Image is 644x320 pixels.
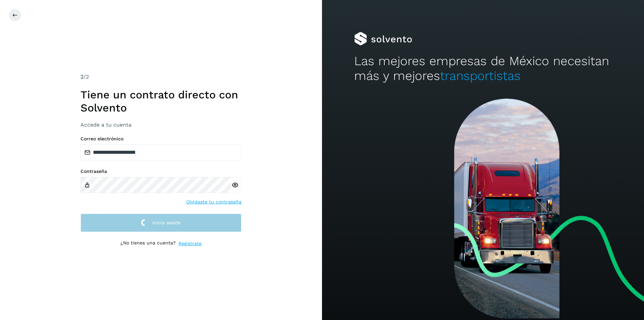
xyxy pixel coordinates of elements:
label: Contraseña [80,169,241,174]
p: ¿No tienes una cuenta? [120,240,176,247]
h2: Las mejores empresas de México necesitan más y mejores [354,54,612,84]
label: Correo electrónico [80,136,241,142]
a: Regístrate [178,240,202,247]
h3: Accede a tu cuenta [80,122,241,128]
span: transportistas [440,68,521,83]
span: 2 [80,74,84,80]
button: Inicia sesión [80,214,241,232]
div: /2 [80,73,241,81]
a: Olvidaste tu contraseña [186,198,241,205]
span: Inicia sesión [152,220,181,225]
h1: Tiene un contrato directo con Solvento [80,88,241,114]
